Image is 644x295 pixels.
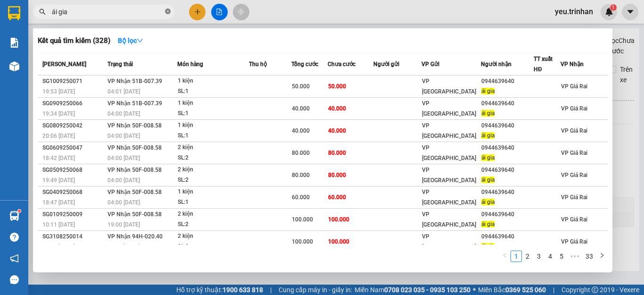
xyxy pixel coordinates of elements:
[599,253,605,258] span: right
[522,251,533,261] a: 2
[556,251,567,262] li: 5
[292,127,310,134] span: 40.000
[583,251,596,261] a: 33
[481,177,495,183] span: ái gia
[561,238,587,245] span: VP Giá Rai
[481,132,495,139] span: ái gia
[422,233,476,250] span: VP [GEOGRAPHIC_DATA]
[107,88,140,95] span: 04:01 [DATE]
[42,121,105,131] div: SG0809250042
[10,254,19,263] span: notification
[178,120,248,131] div: 1 kiện
[481,121,533,131] div: 0944639640
[107,110,140,117] span: 04:00 [DATE]
[561,105,587,112] span: VP Giá Rai
[481,154,495,161] span: ái gia
[292,216,313,223] span: 100.000
[42,232,105,242] div: SG3108250014
[481,88,495,94] span: ái gia
[481,221,495,228] span: ái gia
[107,155,140,161] span: 04:00 [DATE]
[481,165,533,175] div: 0944639640
[42,221,75,228] span: 10:11 [DATE]
[177,61,203,67] span: Món hàng
[567,251,582,262] li: Next 5 Pages
[249,61,267,67] span: Thu hộ
[107,133,140,139] span: 04:00 [DATE]
[499,251,511,262] button: left
[52,7,163,17] input: Tìm tên, số ĐT hoặc mã đơn
[328,238,349,245] span: 100.000
[567,251,582,262] span: •••
[42,155,75,161] span: 18:42 [DATE]
[561,127,587,134] span: VP Giá Rai
[481,243,495,250] span: ái gia
[42,76,105,86] div: SG1009250071
[481,61,512,67] span: Người nhận
[178,197,248,208] div: SL: 1
[42,210,105,219] div: SG0109250009
[556,251,567,261] a: 5
[545,251,555,261] a: 4
[561,83,587,90] span: VP Giá Rai
[178,209,248,219] div: 2 kiện
[481,110,495,117] span: ái gia
[328,150,346,156] span: 80.000
[4,21,180,44] li: [STREET_ADDRESS][PERSON_NAME]
[292,194,310,201] span: 60.000
[596,251,608,262] li: Next Page
[42,165,105,175] div: SG0509250068
[481,232,533,242] div: 0944639640
[178,175,248,185] div: SL: 2
[54,6,102,18] b: TRÍ NHÂN
[292,105,310,112] span: 40.000
[596,251,608,262] button: right
[39,8,46,15] span: search
[178,165,248,175] div: 2 kiện
[561,216,587,223] span: VP Giá Rai
[178,242,248,252] div: SL: 2
[107,211,162,218] span: VP Nhận 50F-008.58
[328,216,349,223] span: 100.000
[42,61,86,67] span: [PERSON_NAME]
[291,61,318,67] span: Tổng cước
[137,37,143,44] span: down
[107,177,140,184] span: 04:00 [DATE]
[178,187,248,197] div: 1 kiện
[422,167,476,184] span: VP [GEOGRAPHIC_DATA]
[9,38,19,48] img: solution-icon
[499,251,511,262] li: Previous Page
[118,37,143,44] strong: Bộ lọc
[422,144,476,161] span: VP [GEOGRAPHIC_DATA]
[107,233,163,240] span: VP Nhận 94H-020.40
[292,238,313,245] span: 100.000
[561,172,587,178] span: VP Giá Rai
[178,98,248,109] div: 1 kiện
[534,251,544,261] a: 3
[107,189,162,195] span: VP Nhận 50F-008.58
[165,8,171,17] span: close-circle
[107,122,162,129] span: VP Nhận 50F-008.58
[107,167,162,173] span: VP Nhận 50F-008.58
[328,172,346,178] span: 80.000
[107,221,140,228] span: 19:00 [DATE]
[481,199,495,205] span: ái gia
[42,133,75,139] span: 20:06 [DATE]
[178,231,248,242] div: 2 kiện
[54,23,62,30] span: environment
[178,86,248,97] div: SL: 1
[107,144,162,151] span: VP Nhận 50F-008.58
[42,99,105,109] div: SG0909250066
[481,143,533,153] div: 0944639640
[54,46,62,54] span: phone
[42,199,75,206] span: 18:47 [DATE]
[9,61,19,71] img: warehouse-icon
[107,100,162,107] span: VP Nhận 51B-007.39
[292,150,310,156] span: 80.000
[328,105,346,112] span: 40.000
[481,187,533,197] div: 0944639640
[481,76,533,86] div: 0944639640
[561,194,587,201] span: VP Giá Rai
[110,33,151,48] button: Bộ lọcdown
[422,122,476,139] span: VP [GEOGRAPHIC_DATA]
